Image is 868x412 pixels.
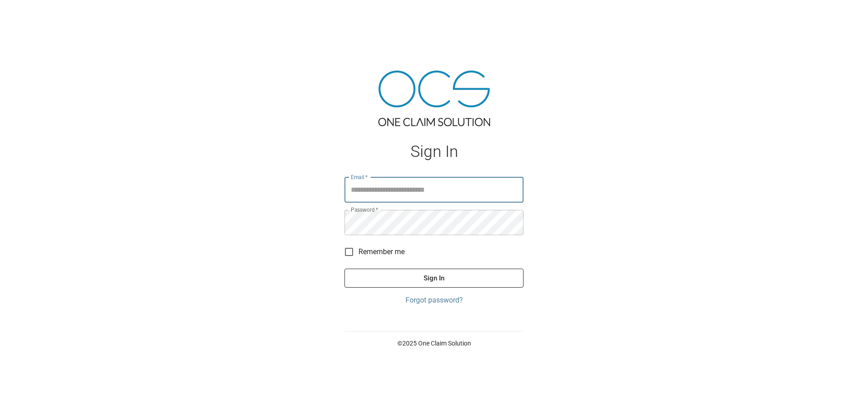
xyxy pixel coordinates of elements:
button: Sign In [344,269,524,288]
label: Password [351,206,378,213]
span: Remember me [359,246,405,257]
p: © 2025 One Claim Solution [344,339,524,348]
h1: Sign In [344,142,524,161]
img: ocs-logo-white-transparent.png [11,5,47,24]
label: Email [351,173,368,181]
img: ocs-logo-tra.png [378,71,490,126]
a: Forgot password? [344,295,524,306]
